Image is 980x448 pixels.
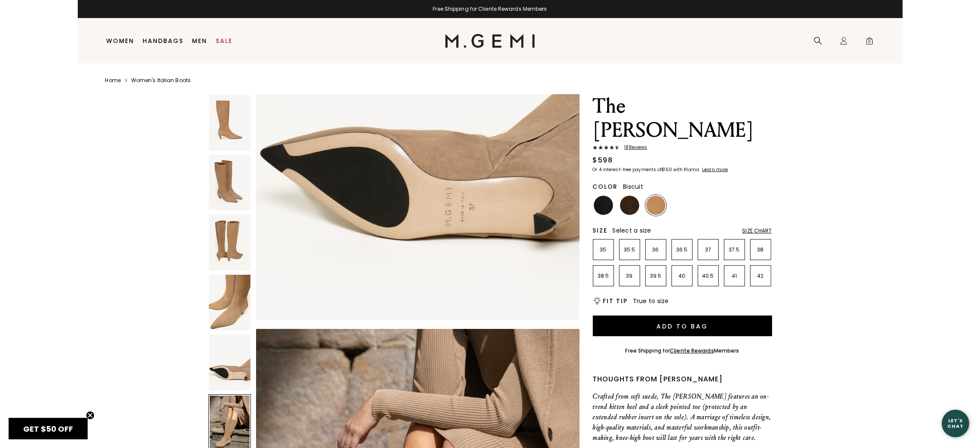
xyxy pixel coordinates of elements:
[620,273,640,279] p: 39
[620,145,647,150] span: 18 Review s
[593,374,772,384] div: Thoughts from [PERSON_NAME]
[593,166,662,173] klarna-placement-style-body: Or 4 interest-free payments of
[209,95,250,150] img: The Tina
[192,37,207,44] a: Men
[9,418,88,439] div: GET $50 OFFClose teaser
[593,183,618,190] h2: Color
[593,155,613,166] div: $598
[593,391,772,443] p: Crafted from soft suede, The [PERSON_NAME] features an on-trend kitten heel and a sleek pointed t...
[672,273,692,279] p: 40
[673,166,701,173] klarna-placement-style-body: with Klarna
[445,34,535,48] img: M.Gemi
[209,334,250,390] img: The Tina
[23,423,73,434] span: GET $50 OFF
[702,166,728,173] klarna-placement-style-cta: Learn more
[593,273,614,279] p: 38.5
[701,167,728,172] a: Learn more
[751,246,771,253] p: 38
[942,418,969,429] div: Let's Chat
[86,411,95,420] button: Close teaser
[594,196,613,215] img: Black
[620,246,640,253] p: 35.5
[620,196,639,215] img: Chocolate
[672,246,692,253] p: 36.5
[646,196,666,215] img: Biscuit
[751,273,771,279] p: 42
[633,297,669,305] span: True to size
[724,273,745,279] p: 41
[143,37,183,44] a: Handbags
[593,94,772,142] h1: The [PERSON_NAME]
[724,246,745,253] p: 37.5
[106,37,134,44] a: Women
[209,275,250,331] img: The Tina
[131,77,191,84] a: Women's Italian Boots
[646,246,666,253] p: 36
[626,347,739,354] div: Free Shipping for Members
[593,246,614,253] p: 35
[209,215,250,270] img: The Tina
[593,227,608,234] h2: Size
[623,182,643,191] span: Biscuit
[698,273,718,279] p: 40.5
[603,298,628,304] h2: Fit Tip
[105,77,121,84] a: Home
[646,273,666,279] p: 39.5
[742,227,772,234] div: Size Chart
[698,246,718,253] p: 37
[209,155,250,211] img: The Tina
[613,226,651,235] span: Select a size
[216,37,232,44] a: Sale
[78,6,903,12] div: Free Shipping for Cliente Rewards Members
[662,166,672,173] klarna-placement-style-amount: $150
[593,316,772,336] button: Add to Bag
[670,347,714,354] a: Cliente Rewards
[865,38,874,47] span: 0
[593,145,772,152] a: 18Reviews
